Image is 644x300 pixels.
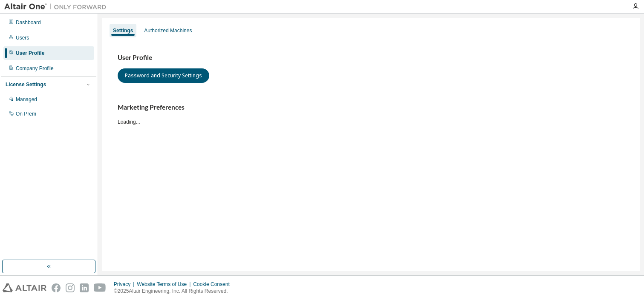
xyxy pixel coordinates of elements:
[144,27,192,34] div: Authorized Machines
[118,103,624,112] h3: Marketing Preferences
[16,34,29,41] div: Users
[113,27,133,34] div: Settings
[137,281,193,288] div: Website Terms of Use
[114,288,235,295] p: © 2025 Altair Engineering, Inc. All Rights Reserved.
[16,65,54,72] div: Company Profile
[94,283,106,292] img: youtube.svg
[193,281,234,288] div: Cookie Consent
[118,54,624,62] h3: User Profile
[118,68,209,83] button: Password and Security Settings
[66,283,75,292] img: instagram.svg
[16,19,41,26] div: Dashboard
[80,283,89,292] img: linkedin.svg
[114,281,137,288] div: Privacy
[3,283,46,292] img: altair_logo.svg
[52,283,61,292] img: facebook.svg
[6,81,46,88] div: License Settings
[16,110,36,117] div: On Prem
[118,103,624,125] div: Loading...
[16,96,37,103] div: Managed
[16,50,44,57] div: User Profile
[4,3,111,11] img: Altair One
